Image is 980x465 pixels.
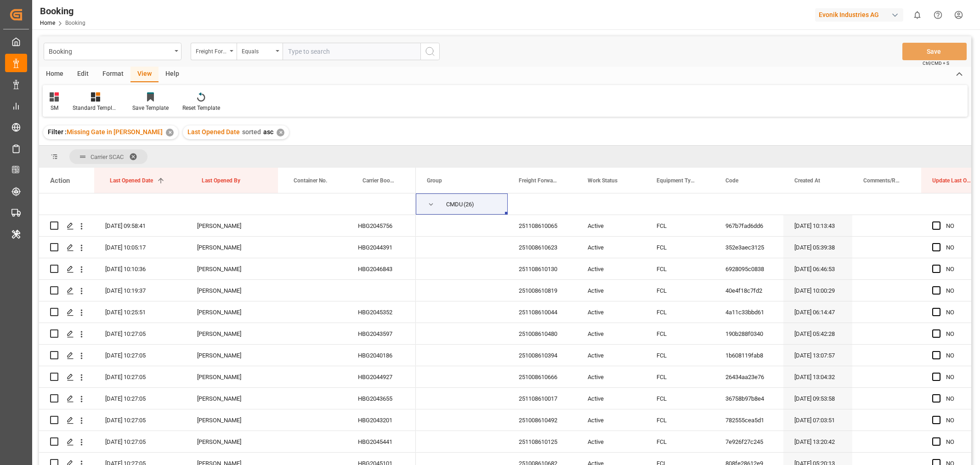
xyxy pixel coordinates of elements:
div: [PERSON_NAME] [186,388,278,409]
div: NO [946,388,979,409]
div: FCL [646,431,714,452]
div: NO [946,280,979,301]
div: 251108610125 [508,431,577,452]
div: NO [946,367,979,388]
div: Active [577,366,646,387]
div: [DATE] 10:27:05 [94,409,186,431]
div: 251108610065 [508,215,577,236]
div: 251008610666 [508,366,577,387]
div: Booking [49,45,171,57]
span: Container No. [294,177,327,184]
div: 251008610394 [508,345,577,366]
button: Help Center [928,5,948,25]
button: open menu [191,43,237,60]
div: Active [577,215,646,236]
div: Equals [242,45,273,56]
div: 251008610492 [508,409,577,431]
div: Save Template [132,104,169,112]
span: Carrier Booking No. [363,177,397,184]
div: FCL [646,237,714,258]
div: HBG2043597 [347,323,416,344]
div: Press SPACE to select this row. [39,193,416,215]
button: Save [902,43,967,60]
div: HBG2045352 [347,301,416,323]
div: 352e3aec3125 [714,237,783,258]
span: Work Status [588,177,617,184]
button: open menu [44,43,181,60]
div: HBG2040186 [347,345,416,366]
div: [PERSON_NAME] [186,409,278,431]
div: Edit [70,67,96,82]
div: HBG2046843 [347,258,416,279]
span: Created At [794,177,820,184]
div: [DATE] 09:53:58 [783,388,852,409]
div: Press SPACE to select this row. [39,345,416,366]
div: ✕ [166,129,174,136]
div: [PERSON_NAME] [186,237,278,258]
div: [DATE] 10:27:05 [94,345,186,366]
div: View [130,67,159,82]
div: Press SPACE to select this row. [39,280,416,301]
div: [PERSON_NAME] [186,345,278,366]
span: Group [427,177,442,184]
div: 7e926f27c245 [714,431,783,452]
div: Freight Forwarder's Reference No. [196,45,227,56]
div: [PERSON_NAME] [186,431,278,452]
div: Standard Templates [73,104,119,112]
div: Active [577,323,646,344]
div: [DATE] 05:39:38 [783,237,852,258]
div: ✕ [277,129,284,136]
div: 251008610480 [508,323,577,344]
span: Carrier SCAC [91,153,124,160]
div: Action [50,176,70,185]
div: Press SPACE to select this row. [39,366,416,388]
div: Home [39,67,70,82]
div: SM [50,104,59,112]
div: [DATE] 10:13:43 [783,215,852,236]
div: 251108610044 [508,301,577,323]
div: Active [577,280,646,301]
div: 4a11c33bbd61 [714,301,783,323]
span: Ctrl/CMD + S [923,60,949,67]
div: Press SPACE to select this row. [39,409,416,431]
span: Missing Gate in [PERSON_NAME] [67,128,163,136]
div: Press SPACE to select this row. [39,323,416,345]
span: asc [263,128,273,136]
div: Press SPACE to select this row. [39,301,416,323]
div: HBG2045441 [347,431,416,452]
div: Active [577,301,646,323]
div: NO [946,410,979,431]
div: [PERSON_NAME] [186,366,278,387]
div: Active [577,345,646,366]
span: Last Opened By [202,177,240,184]
div: [PERSON_NAME] [186,215,278,236]
div: [DATE] 05:42:28 [783,323,852,344]
div: FCL [646,366,714,387]
div: 967b7fad6dd6 [714,215,783,236]
div: Active [577,431,646,452]
div: [PERSON_NAME] [186,323,278,344]
div: 26434aa23e76 [714,366,783,387]
div: HBG2043201 [347,409,416,431]
div: [DATE] 09:58:41 [94,215,186,236]
span: Last Opened Date [187,128,240,136]
div: 1b608119fab8 [714,345,783,366]
div: NO [946,237,979,258]
div: [DATE] 10:27:05 [94,366,186,387]
input: Type to search [283,43,420,60]
div: [DATE] 10:10:36 [94,258,186,279]
div: 190b288f0340 [714,323,783,344]
div: FCL [646,301,714,323]
div: Reset Template [182,104,220,112]
div: NO [946,302,979,323]
div: Booking [40,4,85,18]
span: Update Last Opened By [932,177,971,184]
div: [DATE] 10:00:29 [783,280,852,301]
div: [PERSON_NAME] [186,258,278,279]
div: Active [577,258,646,279]
div: [PERSON_NAME] [186,280,278,301]
div: 251108610130 [508,258,577,279]
div: [DATE] 10:27:05 [94,323,186,344]
span: (26) [464,194,474,215]
div: HBG2044391 [347,237,416,258]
